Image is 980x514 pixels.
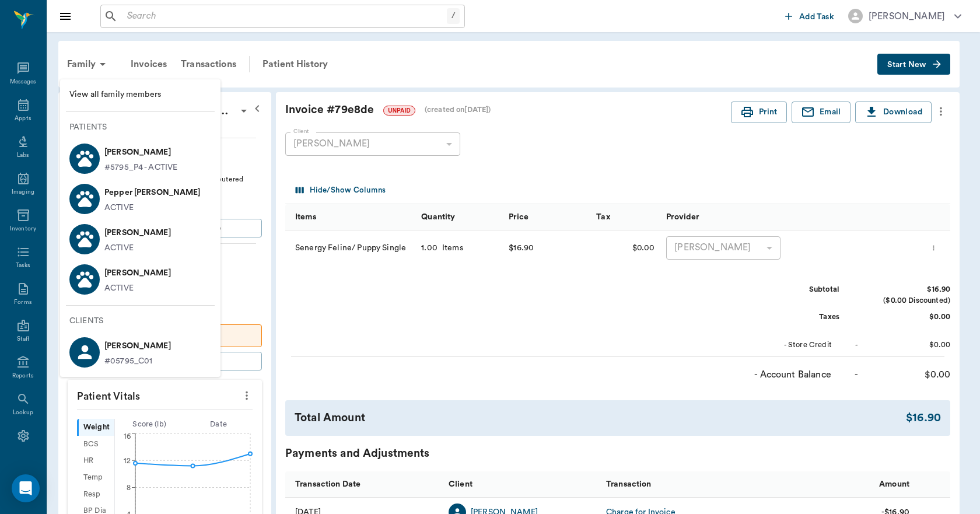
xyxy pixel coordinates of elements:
[12,474,40,502] div: Open Intercom Messenger
[60,138,220,179] a: [PERSON_NAME]#5795_P4 - ACTIVE
[104,143,177,162] p: [PERSON_NAME]
[60,219,220,259] a: [PERSON_NAME] ACTIVE
[60,84,220,106] a: View all family members
[69,89,211,101] span: View all family members
[104,282,134,295] p: ACTIVE
[104,337,171,355] p: [PERSON_NAME]
[69,121,220,134] p: Patients
[60,259,220,299] a: [PERSON_NAME] ACTIVE
[104,183,201,202] p: Pepper [PERSON_NAME]
[104,223,171,242] p: [PERSON_NAME]
[60,179,220,219] a: Pepper [PERSON_NAME] ACTIVE
[104,355,171,368] p: #05795_C01
[60,332,220,372] a: [PERSON_NAME]#05795_C01
[104,264,171,282] p: [PERSON_NAME]
[69,315,220,327] p: Clients
[104,242,134,254] p: ACTIVE
[104,202,134,214] p: ACTIVE
[104,162,177,174] p: #5795_P4 - ACTIVE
